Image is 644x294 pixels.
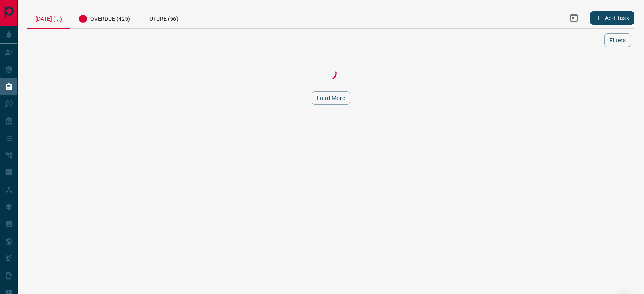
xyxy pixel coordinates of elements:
[564,8,584,28] button: Select Date Range
[312,91,351,105] button: Load More
[138,8,186,28] div: Future (56)
[590,11,634,25] button: Add Task
[291,65,371,82] div: Loading
[604,33,631,47] button: Filters
[70,8,138,28] div: Overdue (425)
[27,8,70,29] div: [DATE] (...)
